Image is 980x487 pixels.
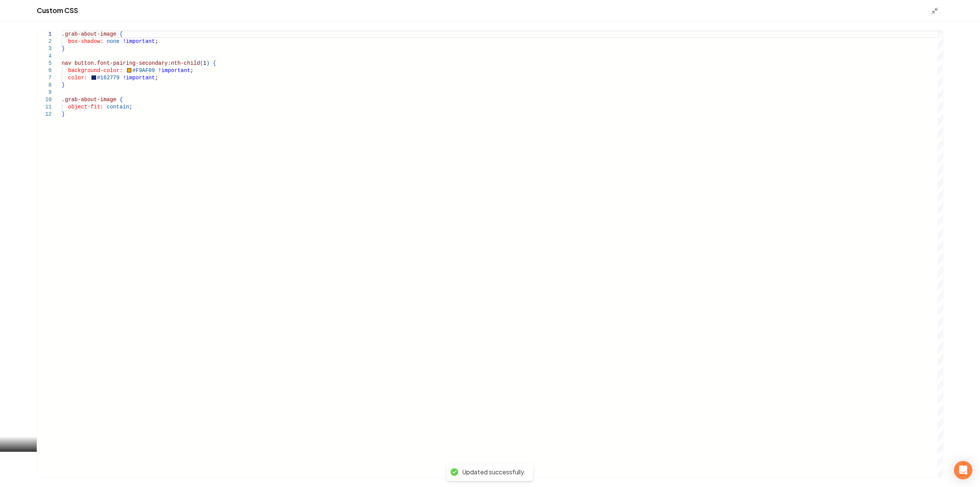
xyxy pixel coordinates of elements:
span: !important [158,67,190,74]
span: 1 [203,60,206,66]
span: ; [190,67,193,74]
div: Updated successfully. [462,468,526,476]
span: { [213,60,216,66]
span: ( [200,60,203,66]
span: ) [206,60,209,66]
span: button.font-pairing-secondary:nth-child [75,60,200,66]
div: Open Intercom Messenger [954,461,972,479]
